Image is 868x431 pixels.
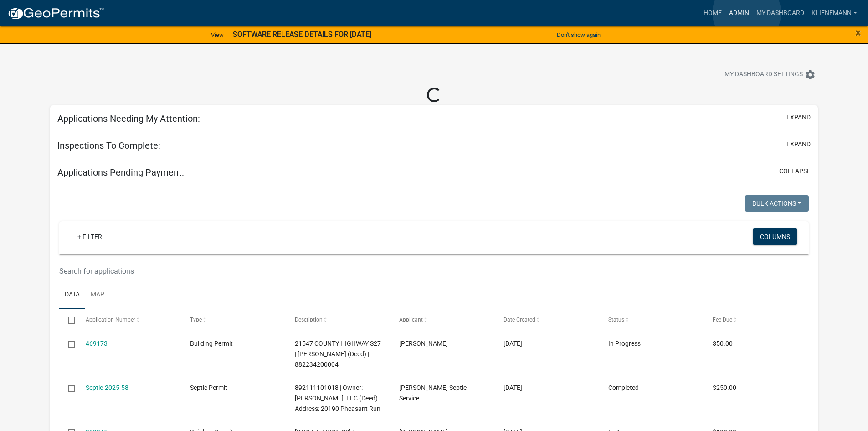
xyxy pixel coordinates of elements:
datatable-header-cell: Type [181,309,286,331]
span: Winters Septic Service [399,384,467,402]
i: settings [805,69,816,80]
button: Bulk Actions [745,195,809,212]
a: Home [700,5,725,22]
span: 08/07/2025 [503,384,522,391]
a: + Filter [70,228,109,245]
span: $50.00 [713,340,733,347]
span: Applicant [399,317,423,323]
a: Admin [725,5,753,22]
span: × [855,26,861,39]
a: Map [85,280,110,310]
span: Fee Due [713,317,732,323]
a: My Dashboard [753,5,808,22]
datatable-header-cell: Date Created [495,309,599,331]
span: My Dashboard Settings [724,69,803,80]
button: expand [786,113,811,122]
button: Close [855,27,861,38]
a: klienemann [808,5,861,22]
span: Completed [608,384,639,391]
span: Description [295,317,323,323]
span: Megan Croop [399,340,448,347]
span: Status [608,317,624,323]
a: Data [59,280,85,310]
strong: SOFTWARE RELEASE DETAILS FOR [DATE] [233,30,371,39]
button: Don't show again [553,27,604,42]
datatable-header-cell: Select [59,309,77,331]
span: 08/26/2025 [503,340,522,347]
h5: Inspections To Complete: [57,140,160,151]
span: Septic Permit [190,384,227,391]
button: expand [786,140,811,149]
span: 21547 COUNTY HIGHWAY S27 | Ioerger, Cindy - LE (Deed) | 882234200004 [295,340,381,368]
datatable-header-cell: Fee Due [704,309,808,331]
datatable-header-cell: Application Number [77,309,181,331]
a: Septic-2025-58 [86,384,128,391]
datatable-header-cell: Status [600,309,704,331]
input: Search for applications [59,262,681,280]
h5: Applications Pending Payment: [57,167,184,178]
a: View [207,27,227,42]
span: Application Number [86,317,135,323]
span: Date Created [503,317,535,323]
span: Type [190,317,202,323]
datatable-header-cell: Description [286,309,390,331]
datatable-header-cell: Applicant [390,309,495,331]
span: Building Permit [190,340,233,347]
span: In Progress [608,340,641,347]
span: 892111101018 | Owner: Simon Peter, LLC (Deed) | Address: 20190 Pheasant Run [295,384,380,412]
button: My Dashboard Settingssettings [717,66,823,83]
button: collapse [779,166,811,176]
span: $250.00 [713,384,736,391]
a: 469173 [86,340,108,347]
button: Columns [753,228,797,245]
h5: Applications Needing My Attention: [57,113,200,124]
